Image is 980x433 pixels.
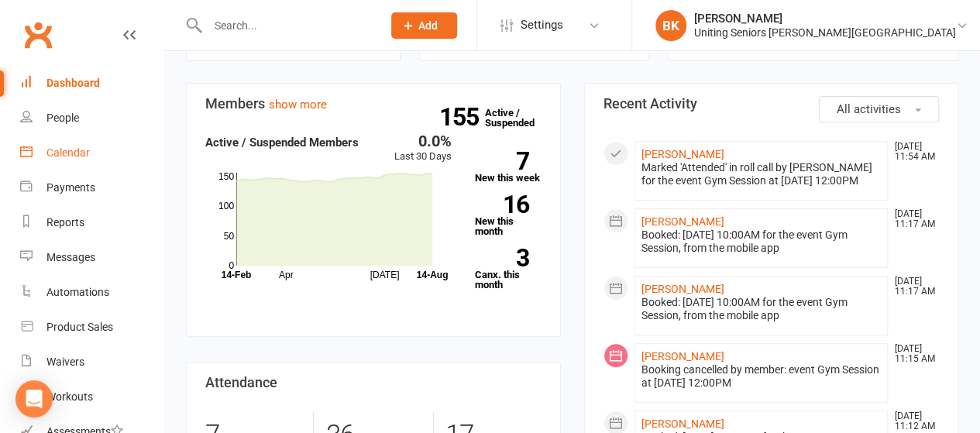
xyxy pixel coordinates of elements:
time: [DATE] 11:15 AM [887,344,938,364]
strong: 7 [475,149,529,173]
div: Dashboard [46,77,100,89]
a: People [20,101,163,136]
input: Search... [203,15,371,36]
a: Workouts [20,380,163,414]
div: Messages [46,251,95,263]
div: BK [655,10,686,41]
div: Workouts [46,390,93,403]
span: Settings [521,8,563,43]
h3: Recent Activity [603,96,940,112]
div: Automations [46,286,109,298]
div: Reports [46,216,84,229]
a: [PERSON_NAME] [641,283,724,295]
a: [PERSON_NAME] [641,418,724,430]
div: Open Intercom Messenger [15,380,53,418]
strong: 16 [475,193,529,216]
div: Product Sales [46,321,113,333]
button: All activities [819,96,939,122]
strong: 155 [439,105,485,129]
div: People [46,112,79,124]
time: [DATE] 11:12 AM [887,411,938,431]
a: Reports [20,205,163,240]
div: Booked: [DATE] 10:00AM for the event Gym Session, from the mobile app [641,229,882,255]
div: Uniting Seniors [PERSON_NAME][GEOGRAPHIC_DATA] [694,26,956,40]
a: 155Active / Suspended [485,96,553,139]
span: Add [418,19,438,32]
h3: Members [205,96,542,112]
strong: 3 [475,246,529,270]
div: Waivers [46,356,84,368]
span: All activities [837,102,901,116]
div: Booking cancelled by member: event Gym Session at [DATE] 12:00PM [641,363,882,390]
div: Calendar [46,146,90,159]
div: Booked: [DATE] 10:00AM for the event Gym Session, from the mobile app [641,296,882,322]
div: Marked 'Attended' in roll call by [PERSON_NAME] for the event Gym Session at [DATE] 12:00PM [641,161,882,187]
a: Product Sales [20,310,163,345]
strong: Active / Suspended Members [205,136,359,149]
a: 16New this month [475,195,542,236]
a: 7New this week [475,152,542,183]
a: Dashboard [20,66,163,101]
a: Messages [20,240,163,275]
time: [DATE] 11:17 AM [887,277,938,297]
a: Automations [20,275,163,310]
a: Calendar [20,136,163,170]
a: [PERSON_NAME] [641,148,724,160]
a: Waivers [20,345,163,380]
div: Last 30 Days [394,133,452,165]
a: show more [269,98,327,112]
div: [PERSON_NAME] [694,12,956,26]
button: Add [391,12,457,39]
h3: Attendance [205,375,542,390]
time: [DATE] 11:54 AM [887,142,938,162]
a: Clubworx [19,15,57,54]
time: [DATE] 11:17 AM [887,209,938,229]
div: 0.0% [394,133,452,149]
a: [PERSON_NAME] [641,350,724,363]
div: Payments [46,181,95,194]
a: 3Canx. this month [475,249,542,290]
a: Payments [20,170,163,205]
a: [PERSON_NAME] [641,215,724,228]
